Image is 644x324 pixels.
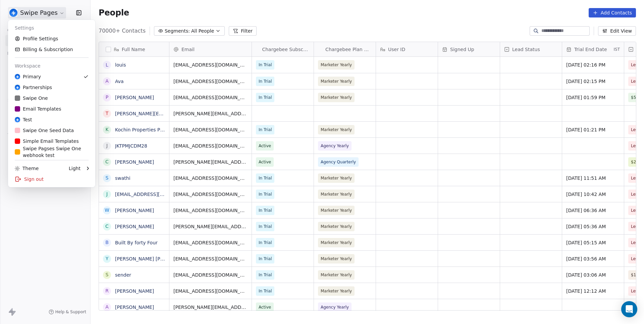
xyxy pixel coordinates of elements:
div: Swipe One Seed Data [15,127,74,134]
a: Billing & Subscription [11,44,93,55]
div: Swipe One [15,95,48,102]
div: Primary [15,73,41,80]
div: Sign out [11,174,93,185]
div: Theme [15,165,39,172]
div: Partnerships [15,84,52,91]
div: Settings [11,23,93,33]
div: Swipe Pagses Swipe One webhook test [15,145,89,159]
div: Simple Email Templates [15,138,79,145]
div: Test [15,116,32,123]
div: Email Templates [15,106,61,112]
img: user_01J93QE9VH11XXZQZDP4TWZEES.jpg [15,85,20,90]
img: user_01J93QE9VH11XXZQZDP4TWZEES.jpg [15,74,20,79]
div: Light [69,165,80,172]
img: user_01J93QE9VH11XXZQZDP4TWZEES.jpg [15,117,20,122]
a: Profile Settings [11,33,93,44]
div: Workspace [11,60,93,71]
